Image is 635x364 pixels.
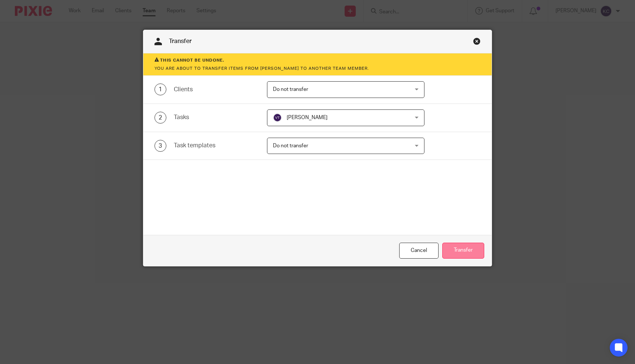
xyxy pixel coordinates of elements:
div: 3 [154,140,166,152]
span: Transfer [169,38,192,44]
p: You are about to transfer items from [PERSON_NAME] to another team member. [154,65,481,72]
a: Close this dialog window [473,37,481,47]
span: Do not transfer [273,143,308,148]
a: Cancel [399,243,439,259]
strong: This cannot be undone. [160,58,224,62]
button: Transfer [442,243,484,259]
div: Task templates [174,141,255,150]
div: 2 [154,112,166,124]
span: [PERSON_NAME] [287,115,328,120]
span: Do not transfer [273,87,308,92]
div: 1 [154,83,166,95]
div: Clients [174,85,255,94]
img: svg%3E [273,113,282,122]
div: Tasks [174,113,255,122]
